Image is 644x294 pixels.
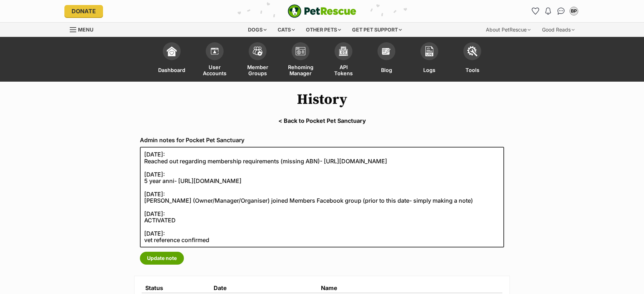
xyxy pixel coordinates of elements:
img: members-icon-d6bcda0bfb97e5ba05b48644448dc2971f67d37433e5abca221da40c41542bd5.svg [210,46,220,56]
div: Good Reads [537,23,580,37]
a: Rehoming Manager [279,39,322,82]
span: User Accounts [202,64,227,76]
div: BP [570,8,577,15]
ul: Account quick links [530,5,580,17]
span: Dashboard [158,64,185,76]
div: Dogs [243,23,272,37]
a: Conversations [555,5,567,17]
td: Date [210,283,317,293]
button: Notifications [542,5,554,17]
img: dashboard-icon-eb2f2d2d3e046f16d808141f083e7271f6b2e854fb5c12c21221c1fb7104beca.svg [167,46,177,56]
a: Dashboard [150,39,193,82]
textarea: [DATE]: Reached out regarding membership requirements (missing ABN)- [URL][DOMAIN_NAME] [DATE]: 5... [140,147,504,247]
div: Other pets [301,23,346,37]
a: PetRescue [288,4,356,18]
td: Status [142,283,210,293]
a: Logs [408,39,451,82]
a: Menu [70,23,98,35]
img: group-profile-icon-3fa3cf56718a62981997c0bc7e787c4b2cf8bcc04b72c1350f741eb67cf2f40e.svg [296,47,306,56]
span: Member Groups [245,64,270,76]
a: Member Groups [236,39,279,82]
img: logs-icon-5bf4c29380941ae54b88474b1138927238aebebbc450bc62c8517511492d5a22.svg [424,46,434,56]
div: About PetRescue [481,23,536,37]
a: User Accounts [193,39,236,82]
button: Update note [140,252,184,265]
span: API Tokens [331,64,356,76]
td: Name [317,283,449,293]
label: Admin notes for Pocket Pet Sanctuary [140,137,504,143]
img: tools-icon-677f8b7d46040df57c17cb185196fc8e01b2b03676c49af7ba82c462532e62ee.svg [467,46,477,56]
img: blogs-icon-e71fceff818bbaa76155c998696f2ea9b8fc06abc828b24f45ee82a475c2fd99.svg [381,46,391,56]
a: Tools [451,39,494,82]
a: API Tokens [322,39,365,82]
img: chat-41dd97257d64d25036548639549fe6c8038ab92f7586957e7f3b1b290dea8141.svg [557,8,565,15]
img: logo-e224e6f780fb5917bec1dbf3a21bbac754714ae5b6737aabdf751b685950b380.svg [288,4,356,18]
span: Tools [465,64,479,76]
a: Donate [64,5,103,17]
div: Get pet support [347,23,407,37]
span: Rehoming Manager [288,64,313,76]
img: api-icon-849e3a9e6f871e3acf1f60245d25b4cd0aad652aa5f5372336901a6a67317bd8.svg [338,46,348,56]
a: Favourites [530,5,541,17]
span: Logs [423,64,435,76]
button: My account [568,5,580,17]
span: Blog [381,64,392,76]
div: Cats [273,23,300,37]
a: Blog [365,39,408,82]
img: team-members-icon-5396bd8760b3fe7c0b43da4ab00e1e3bb1a5d9ba89233759b79545d2d3fc5d0d.svg [253,47,263,56]
img: notifications-46538b983faf8c2785f20acdc204bb7945ddae34d4c08c2a6579f10ce5e182be.svg [545,8,551,15]
span: Menu [78,26,93,33]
